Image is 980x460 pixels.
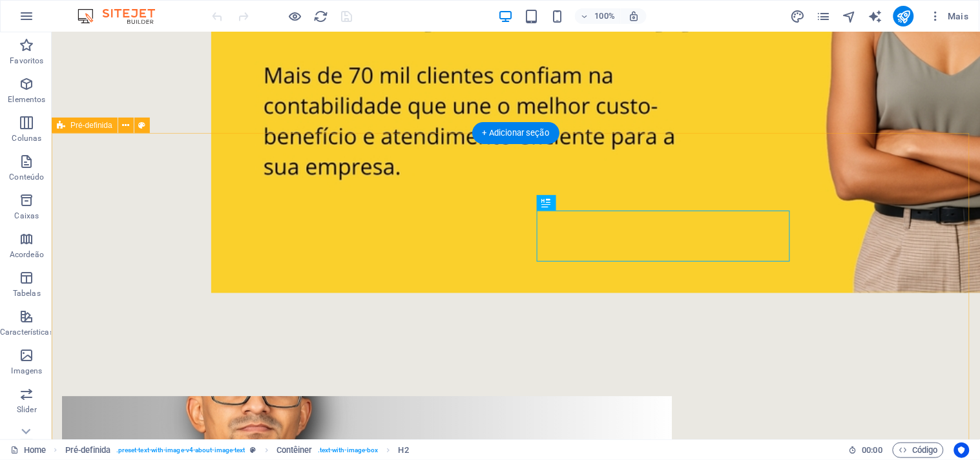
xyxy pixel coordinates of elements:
button: pages [816,8,831,24]
button: reload [313,8,329,24]
span: Código [899,443,938,458]
button: Mais [924,6,974,26]
button: 100% [575,8,621,24]
p: Elementos [8,94,45,105]
img: Editor Logo [74,8,171,24]
div: + Adicionar seção [472,122,559,144]
span: : [871,445,873,455]
span: . text-with-image-box [318,443,379,458]
h6: 100% [594,8,615,24]
i: Ao redimensionar, ajusta automaticamente o nível de zoom para caber no dispositivo escolhido. [628,10,640,22]
button: design [790,8,806,24]
p: Imagens [11,366,42,376]
i: AI Writer [868,9,882,24]
i: Publicar [896,9,911,24]
span: 00 00 [862,443,882,458]
span: . preset-text-with-image-v4-about-image-text [116,443,245,458]
nav: breadcrumb [65,443,409,458]
span: Clique para selecionar. Clique duas vezes para editar [276,443,313,458]
i: Navegador [842,9,857,24]
button: Usercentrics [954,443,970,458]
i: Páginas (Ctrl+Alt+S) [816,9,831,24]
p: Acordeão [10,249,44,260]
button: text_generator [868,8,883,24]
i: Este elemento é uma predefinição personalizável [251,446,256,454]
h6: Tempo de sessão [849,443,883,458]
button: Clique aqui para sair do modo de visualização e continuar editando [287,8,303,24]
a: Clique para cancelar a seleção. Clique duas vezes para abrir as Páginas [10,443,46,458]
button: publish [893,6,914,26]
button: navigator [842,8,857,24]
i: Design (Ctrl+Alt+Y) [790,9,805,24]
p: Colunas [12,133,41,143]
button: Código [893,443,944,458]
p: Tabelas [13,288,41,298]
i: Recarregar página [314,9,329,24]
p: Favoritos [10,56,43,66]
p: Slider [17,404,37,415]
span: Clique para selecionar. Clique duas vezes para editar [65,443,111,458]
span: Clique para selecionar. Clique duas vezes para editar [399,443,409,458]
span: Pré-definida [70,121,112,129]
p: Caixas [15,211,39,221]
p: Conteúdo [9,172,44,182]
span: Mais [930,10,969,23]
